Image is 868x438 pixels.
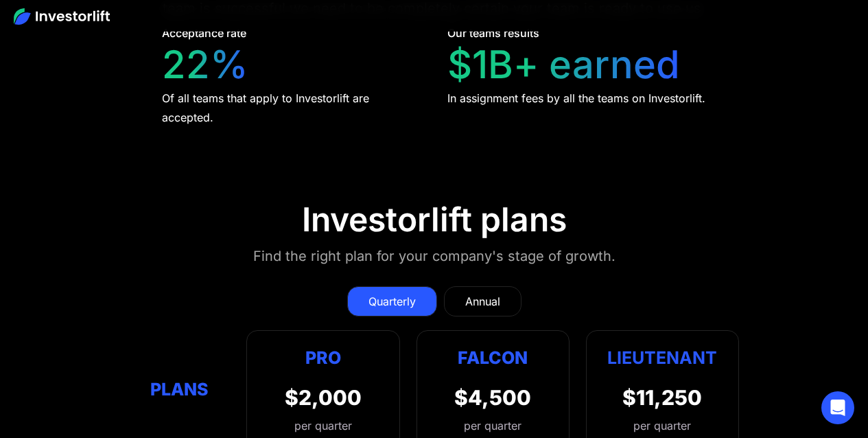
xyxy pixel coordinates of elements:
div: $2,000 [285,385,362,410]
div: $1B+ earned [447,42,680,88]
div: Falcon [458,345,528,371]
div: Plans [129,376,230,402]
div: Open Intercom Messenger [821,391,854,424]
div: Annual [465,293,500,310]
div: Quarterly [368,293,416,310]
div: Our teams results [447,25,539,41]
div: $11,250 [622,385,702,410]
div: In assignment fees by all the teams on Investorlift. [447,89,705,108]
div: Of all teams that apply to Investorlift are accepted. [162,89,422,127]
div: Acceptance rate [162,25,246,41]
div: 22% [162,42,248,88]
div: Find the right plan for your company's stage of growth. [253,245,615,267]
div: per quarter [285,417,362,434]
div: per quarter [464,417,521,434]
div: Pro [285,345,362,371]
div: Investorlift plans [302,200,567,240]
div: $4,500 [454,385,531,410]
strong: Lieutenant [607,347,717,368]
div: per quarter [633,417,691,434]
